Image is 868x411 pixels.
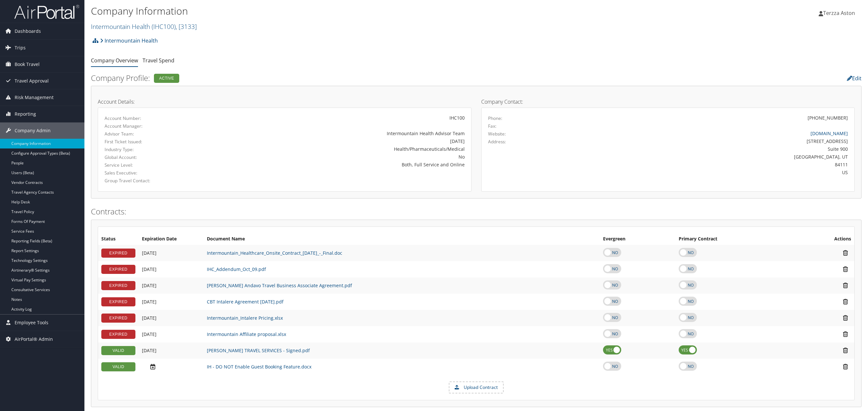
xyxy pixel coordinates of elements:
[142,282,157,289] span: [DATE]
[100,34,158,47] a: Intermountain Health
[840,298,851,305] i: Remove Contract
[207,331,286,337] a: Intermountain Affiliate proposal.xlsx
[488,115,502,122] label: Phone:
[228,114,465,121] div: IHC100
[105,177,218,184] label: Group Travel Contact:
[98,99,472,104] h4: Account Details:
[142,348,200,353] div: Add/Edit Date
[207,266,266,272] a: IHC_Addendum_Oct_09.pdf
[142,283,200,289] div: Add/Edit Date
[142,315,200,321] div: Add/Edit Date
[580,146,848,152] div: Suite 900
[101,346,135,355] div: VALID
[808,114,848,121] div: [PHONE_NUMBER]
[675,233,793,245] th: Primary Contract
[15,73,49,89] span: Travel Approval
[152,22,176,31] span: ( IHC100 )
[105,123,218,129] label: Account Manager:
[840,347,851,354] i: Remove Contract
[600,233,675,245] th: Evergreen
[819,3,862,23] a: Terzza Aston
[580,169,848,176] div: US
[228,153,465,160] div: No
[142,250,157,256] span: [DATE]
[91,22,197,31] a: Intermountain Health
[481,99,855,104] h4: Company Contact:
[811,130,848,136] a: [DOMAIN_NAME]
[176,22,197,31] span: , [ 3133 ]
[105,162,218,168] label: Service Level:
[105,170,218,176] label: Sales Executive:
[228,130,465,137] div: Intermountain Health Advisor Team
[15,40,26,56] span: Trips
[143,57,174,64] a: Travel Spend
[142,299,200,305] div: Add/Edit Date
[228,146,465,152] div: Health/Pharmaceuticals/Medical
[142,266,157,272] span: [DATE]
[142,363,200,370] div: Add/Edit Date
[142,331,157,337] span: [DATE]
[488,138,506,145] label: Address:
[91,72,601,83] h2: Company Profile:
[840,363,851,370] i: Remove Contract
[142,331,200,337] div: Add/Edit Date
[207,299,283,305] a: CBT Intalere Agreement [DATE].pdf
[207,282,352,289] a: [PERSON_NAME] Andavo Travel Business Associate Agreement.pdf
[488,131,506,137] label: Website:
[228,161,465,168] div: Both, Full Service and Online
[142,315,157,321] span: [DATE]
[98,233,139,245] th: Status
[101,362,135,371] div: VALID
[101,249,135,258] div: EXPIRED
[207,364,311,370] a: IH - DO NOT Enable Guest Booking Feature.docx
[105,115,218,122] label: Account Number:
[580,138,848,145] div: [STREET_ADDRESS]
[91,4,605,18] h1: Company Information
[15,56,40,72] span: Book Travel
[15,122,51,139] span: Company Admin
[204,233,600,245] th: Document Name
[101,265,135,274] div: EXPIRED
[14,4,79,19] img: airportal-logo.png
[101,314,135,323] div: EXPIRED
[207,315,283,321] a: Intermountain_Intalere Pricing.xlsx
[91,57,138,64] a: Company Overview
[449,382,503,393] label: Upload Contract
[101,330,135,339] div: EXPIRED
[15,23,41,39] span: Dashboards
[823,9,855,17] span: Terzza Aston
[15,315,48,331] span: Employee Tools
[139,233,204,245] th: Expiration Date
[105,154,218,161] label: Global Account:
[142,347,157,353] span: [DATE]
[142,250,200,256] div: Add/Edit Date
[580,161,848,168] div: 84111
[91,206,862,217] h2: Contracts:
[840,331,851,338] i: Remove Contract
[847,75,862,82] a: Edit
[15,89,54,106] span: Risk Management
[105,131,218,137] label: Advisor Team:
[15,106,36,122] span: Reporting
[207,347,310,353] a: [PERSON_NAME] TRAVEL SERVICES - Signed.pdf
[488,123,497,129] label: Fax:
[207,250,342,256] a: Intermountain_Healthcare_Onsite_Contract_[DATE]_-_Final.doc
[840,282,851,289] i: Remove Contract
[101,281,135,290] div: EXPIRED
[580,153,848,160] div: [GEOGRAPHIC_DATA], UT
[840,266,851,273] i: Remove Contract
[154,74,179,83] div: Active
[105,146,218,153] label: Industry Type:
[142,299,157,305] span: [DATE]
[228,138,465,145] div: [DATE]
[142,266,200,272] div: Add/Edit Date
[840,315,851,321] i: Remove Contract
[15,331,53,347] span: AirPortal® Admin
[105,138,218,145] label: First Ticket Issued:
[101,297,135,306] div: EXPIRED
[840,250,851,256] i: Remove Contract
[793,233,854,245] th: Actions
